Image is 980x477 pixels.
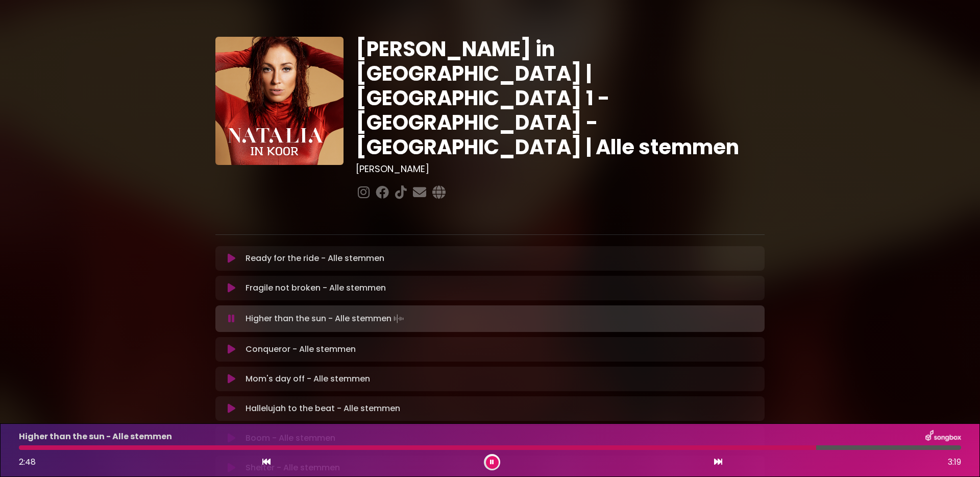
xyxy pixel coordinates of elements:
[925,430,961,443] img: songbox-logo-white.png
[19,456,36,468] span: 2:48
[246,343,356,355] p: Conqueror - Alle stemmen
[356,163,765,175] h3: [PERSON_NAME]
[19,431,172,443] p: Higher than the sun - Alle stemmen
[215,37,344,165] img: YTVS25JmS9CLUqXqkEhs
[391,312,406,326] img: waveform4.gif
[246,373,370,385] p: Mom's day off - Alle stemmen
[948,456,961,468] span: 3:19
[246,312,406,326] p: Higher than the sun - Alle stemmen
[246,282,386,294] p: Fragile not broken - Alle stemmen
[356,37,765,159] h1: [PERSON_NAME] in [GEOGRAPHIC_DATA] | [GEOGRAPHIC_DATA] 1 - [GEOGRAPHIC_DATA] - [GEOGRAPHIC_DATA] ...
[246,252,384,265] p: Ready for the ride - Alle stemmen
[246,402,400,415] p: Hallelujah to the beat - Alle stemmen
